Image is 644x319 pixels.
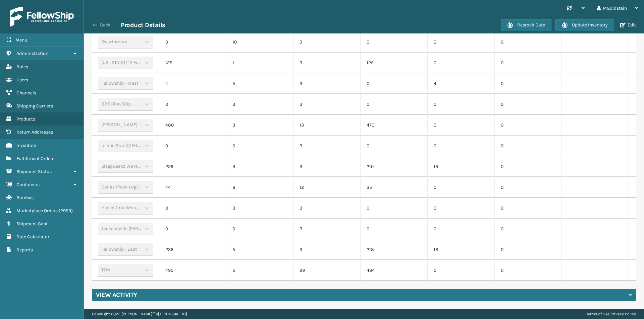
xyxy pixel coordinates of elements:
[300,60,354,66] p: 3
[427,260,494,281] td: 0
[16,77,28,83] span: Users
[226,156,293,177] td: 3
[92,309,187,319] p: Copyright 2023 [PERSON_NAME]™ v [TECHNICAL_ID]
[360,260,427,281] td: 464
[360,177,427,198] td: 35
[16,143,36,148] span: Inventory
[300,122,354,129] p: 13
[159,156,226,177] td: 229
[226,177,293,198] td: 8
[159,73,226,94] td: 4
[159,94,226,115] td: 0
[16,51,48,56] span: Administration
[90,22,121,28] button: Back
[16,195,34,201] span: Batches
[300,184,354,191] p: 12
[427,73,494,94] td: 4
[16,156,54,161] span: Fulfillment Orders
[494,32,561,53] td: 0
[226,260,293,281] td: 5
[159,239,226,260] td: 236
[360,115,427,136] td: 470
[226,239,293,260] td: 5
[226,198,293,219] td: 3
[226,219,293,239] td: 0
[121,21,165,29] h3: Product Details
[159,53,226,73] td: 125
[16,221,48,227] span: Shipment Cost
[501,19,551,31] button: Restock Date
[427,115,494,136] td: 0
[159,260,226,281] td: 490
[226,94,293,115] td: 3
[360,156,427,177] td: 210
[360,94,427,115] td: 0
[494,156,561,177] td: 0
[427,219,494,239] td: 0
[494,73,561,94] td: 0
[226,53,293,73] td: 1
[226,32,293,53] td: 10
[360,219,427,239] td: 0
[16,208,58,214] span: Marketplace Orders
[159,136,226,156] td: 0
[159,198,226,219] td: 0
[494,115,561,136] td: 0
[59,208,73,214] span: ( 2959 )
[494,198,561,219] td: 0
[16,182,40,187] span: Containers
[16,234,49,240] span: Rate Calculator
[16,116,35,122] span: Products
[360,73,427,94] td: 0
[226,73,293,94] td: 5
[586,309,636,319] div: |
[494,219,561,239] td: 0
[16,64,28,70] span: Roles
[226,136,293,156] td: 0
[586,312,609,316] a: Terms of Use
[494,177,561,198] td: 0
[15,37,27,43] span: Menu
[427,136,494,156] td: 0
[427,198,494,219] td: 0
[300,101,354,108] p: 3
[300,143,354,149] p: 3
[360,198,427,219] td: 0
[494,136,561,156] td: 0
[494,239,561,260] td: 0
[300,226,354,232] p: 3
[16,103,53,109] span: Shipping Carriers
[427,32,494,53] td: 0
[360,239,427,260] td: 218
[610,312,636,316] a: Privacy Policy
[226,115,293,136] td: 3
[555,19,614,31] button: Update Inventory
[300,246,354,253] p: 3
[159,115,226,136] td: 480
[360,53,427,73] td: 125
[96,291,137,299] h4: View Activity
[300,163,354,170] p: 3
[10,7,74,27] img: logo
[16,90,36,96] span: Channels
[159,177,226,198] td: 44
[16,129,53,135] span: Return Addresses
[427,239,494,260] td: 18
[300,80,354,87] p: 3
[360,32,427,53] td: 0
[618,22,638,28] button: Edit
[159,32,226,53] td: 0
[427,53,494,73] td: 0
[300,205,354,212] p: 3
[494,94,561,115] td: 0
[427,177,494,198] td: 0
[360,136,427,156] td: 0
[427,94,494,115] td: 0
[159,219,226,239] td: 0
[300,267,354,274] p: 29
[427,156,494,177] td: 19
[16,169,52,174] span: Shipment Status
[16,247,33,253] span: Reports
[300,39,354,46] p: 3
[494,53,561,73] td: 0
